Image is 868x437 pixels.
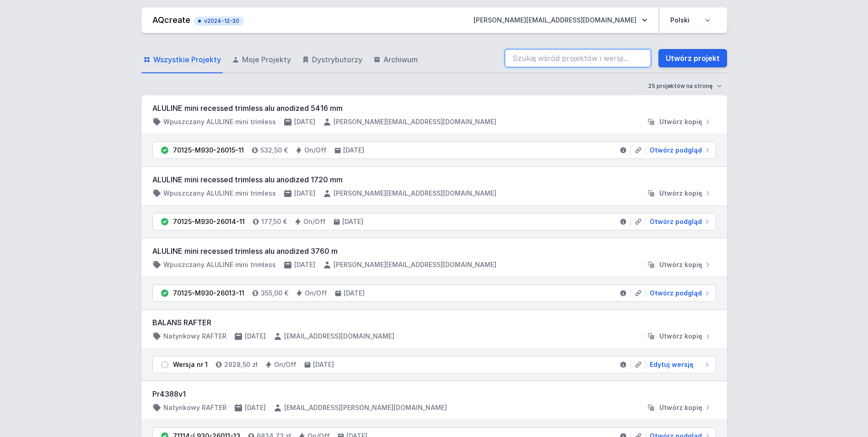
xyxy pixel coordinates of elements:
[334,260,496,269] h4: [PERSON_NAME][EMAIL_ADDRESS][DOMAIN_NAME]
[230,47,293,73] a: Moje Projekty
[650,289,702,298] span: Otwórz podgląd
[334,189,496,198] h4: [PERSON_NAME][EMAIL_ADDRESS][DOMAIN_NAME]
[245,403,266,412] h4: [DATE]
[505,49,651,67] input: Szukaj wśród projektów i wersji...
[242,54,291,65] span: Moje Projekty
[261,217,287,226] h4: 177,50 €
[650,360,694,369] span: Edytuj wersję
[163,403,226,412] h4: Natynkowy RAFTER
[659,117,702,126] span: Utwórz kopię
[163,117,276,126] h4: Wpuszczany ALULINE mini trimless
[294,117,315,126] h4: [DATE]
[152,174,716,185] h3: ALULINE mini recessed trimless alu anodized 1720 mm
[260,146,288,155] h4: 532,50 €
[643,260,716,269] button: Utwórz kopię
[659,332,702,341] span: Utwórz kopię
[372,47,420,73] a: Archiwum
[643,117,716,126] button: Utwórz kopię
[650,217,702,226] span: Otwórz podgląd
[643,403,716,412] button: Utwórz kopię
[344,289,365,298] h4: [DATE]
[160,360,169,369] img: draft.svg
[284,332,394,341] h4: [EMAIL_ADDRESS][DOMAIN_NAME]
[173,360,208,369] div: Wersja nr 1
[173,289,244,298] div: 70125-M930-26013-11
[294,260,315,269] h4: [DATE]
[342,217,363,226] h4: [DATE]
[646,289,712,298] a: Otwórz podgląd
[305,289,327,298] h4: On/Off
[153,54,221,65] span: Wszystkie Projekty
[343,146,364,155] h4: [DATE]
[152,388,716,399] h3: Pr4388v1
[300,47,364,73] a: Dystrybutorzy
[659,260,702,269] span: Utwórz kopię
[658,49,727,67] a: Utwórz projekt
[659,189,702,198] span: Utwórz kopię
[650,146,702,155] span: Otwórz podgląd
[173,146,244,155] div: 70125-M930-26015-11
[152,103,716,114] h3: ALULINE mini recessed trimless alu anodized 5416 mm
[163,260,276,269] h4: Wpuszczany ALULINE mini trimless
[163,332,226,341] h4: Natynkowy RAFTER
[224,360,258,369] h4: 2828,50 zł
[303,217,326,226] h4: On/Off
[334,117,496,126] h4: [PERSON_NAME][EMAIL_ADDRESS][DOMAIN_NAME]
[194,15,244,26] button: v2024-12-30
[163,189,276,198] h4: Wpuszczany ALULINE mini trimless
[274,360,297,369] h4: On/Off
[646,360,712,369] a: Edytuj wersję
[466,12,655,28] button: [PERSON_NAME][EMAIL_ADDRESS][DOMAIN_NAME]
[245,332,266,341] h4: [DATE]
[665,12,716,28] select: Wybierz język
[383,54,418,65] span: Archiwum
[261,289,288,298] h4: 355,00 €
[313,360,334,369] h4: [DATE]
[643,189,716,198] button: Utwórz kopię
[152,246,716,257] h3: ALULINE mini recessed trimless alu anodized 3760 m
[294,189,315,198] h4: [DATE]
[646,217,712,226] a: Otwórz podgląd
[643,332,716,341] button: Utwórz kopię
[141,47,223,73] a: Wszystkie Projekty
[284,403,447,412] h4: [EMAIL_ADDRESS][PERSON_NAME][DOMAIN_NAME]
[312,54,362,65] span: Dystrybutorzy
[646,146,712,155] a: Otwórz podgląd
[199,17,239,25] span: v2024-12-30
[659,403,702,412] span: Utwórz kopię
[173,217,245,226] div: 70125-M930-26014-11
[304,146,327,155] h4: On/Off
[152,15,190,25] a: AQcreate
[152,317,716,328] h3: BALANS RAFTER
